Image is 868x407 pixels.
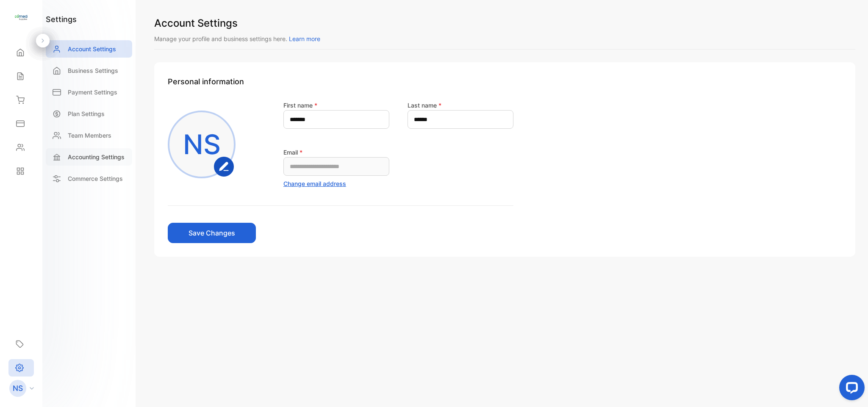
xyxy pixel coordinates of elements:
a: Team Members [46,127,132,144]
a: Business Settings [46,62,132,79]
h1: Account Settings [154,16,855,31]
p: Commerce Settings [68,174,123,183]
a: Commerce Settings [46,170,132,187]
p: NS [13,383,23,394]
p: Team Members [68,131,111,140]
p: Payment Settings [68,88,117,97]
p: Business Settings [68,66,118,75]
label: First name [283,102,317,109]
button: Save Changes [168,223,256,243]
p: Accounting Settings [68,152,125,161]
label: Email [283,149,302,156]
p: Plan Settings [68,109,105,118]
a: Plan Settings [46,105,132,122]
a: Payment Settings [46,83,132,101]
img: logo [15,11,28,24]
p: Account Settings [68,44,116,53]
button: Change email address [283,179,346,188]
p: Manage your profile and business settings here. [154,34,855,43]
label: Last name [408,102,441,109]
span: Learn more [289,35,320,42]
h1: settings [46,14,77,25]
iframe: LiveChat chat widget [832,371,868,407]
h1: Personal information [168,76,842,87]
a: Account Settings [46,40,132,58]
p: NS [183,124,221,165]
a: Accounting Settings [46,148,132,166]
